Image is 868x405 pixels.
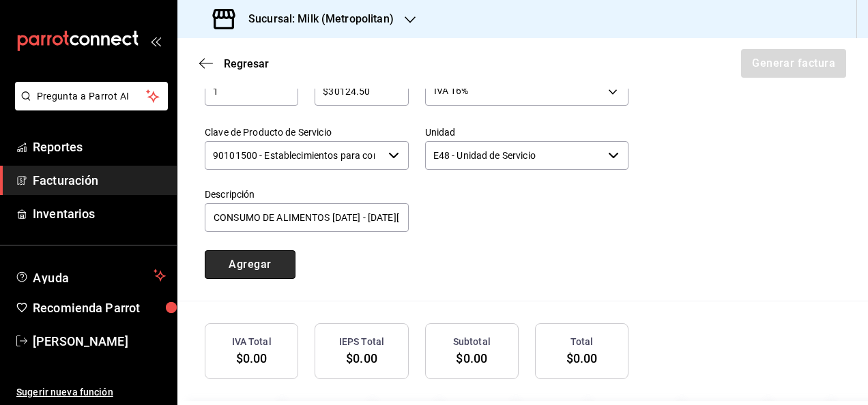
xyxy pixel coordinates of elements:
[33,267,148,284] span: Ayuda
[33,171,166,190] span: Facturación
[37,89,147,104] span: Pregunta a Parrot AI
[10,99,168,113] a: Pregunta a Parrot AI
[15,82,168,110] button: Pregunta a Parrot AI
[199,57,269,70] button: Regresar
[205,127,409,136] label: Clave de Producto de Servicio
[205,250,295,279] button: Agregar
[33,299,166,317] span: Recomienda Parrot
[33,332,166,350] span: [PERSON_NAME]
[16,385,166,400] span: Sugerir nueva función
[315,83,408,100] input: $0.00
[346,351,377,365] span: $0.00
[425,141,603,170] input: Elige una opción
[224,57,269,70] span: Regresar
[33,138,166,156] span: Reportes
[33,205,166,223] span: Inventarios
[205,189,409,198] label: Descripción
[339,335,384,349] h3: IEPS Total
[150,35,161,46] button: open_drawer_menu
[425,127,629,136] label: Unidad
[570,335,594,349] h3: Total
[232,335,272,349] h3: IVA Total
[205,203,409,232] input: 250 caracteres
[566,351,598,365] span: $0.00
[236,351,267,365] span: $0.00
[237,11,394,27] h3: Sucursal: Milk (Metropolitan)
[434,84,469,97] span: IVA 16%
[456,351,487,365] span: $0.00
[205,141,383,170] input: Elige una opción
[453,335,491,349] h3: Subtotal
